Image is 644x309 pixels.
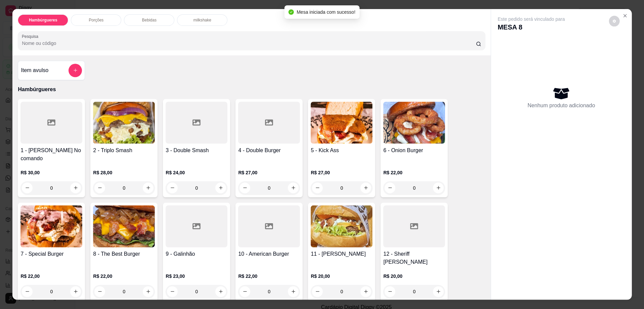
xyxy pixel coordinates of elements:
[20,205,82,247] img: product-image
[93,205,155,247] img: product-image
[193,17,211,23] p: milkshake
[238,250,300,258] h4: 10 - American Burger
[22,34,41,39] label: Pesquisa
[18,85,485,94] p: Hambúrgueres
[383,146,445,154] h4: 6 - Onion Burger
[166,146,227,154] h4: 3 - Double Smash
[166,169,227,176] p: R$ 24,00
[609,16,620,26] button: decrease-product-quantity
[89,17,103,23] p: Porções
[383,250,445,266] h4: 12 - Sheriff [PERSON_NAME]
[20,250,82,258] h4: 7 - Special Burger
[93,169,155,176] p: R$ 28,00
[20,273,82,280] p: R$ 22,00
[311,250,372,258] h4: 11 - [PERSON_NAME]
[93,250,155,258] h4: 8 - The Best Burger
[311,169,372,176] p: R$ 27,00
[20,169,82,176] p: R$ 30,00
[238,273,300,280] p: R$ 22,00
[497,22,565,32] p: MESA 8
[620,10,630,21] button: Close
[93,273,155,280] p: R$ 22,00
[238,169,300,176] p: R$ 27,00
[311,146,372,154] h4: 5 - Kick Ass
[297,9,355,15] span: Mesa iniciada com sucesso!
[383,169,445,176] p: R$ 22,00
[29,17,57,23] p: Hambúrgueres
[311,205,372,247] img: product-image
[93,102,155,143] img: product-image
[383,273,445,280] p: R$ 20,00
[311,102,372,143] img: product-image
[22,40,476,47] input: Pesquisa
[93,146,155,154] h4: 2 - Triplo Smash
[383,102,445,143] img: product-image
[238,146,300,154] h4: 4 - Double Burger
[311,273,372,280] p: R$ 20,00
[68,64,82,77] button: add-separate-item
[21,66,48,74] h4: Item avulso
[288,9,294,15] span: check-circle
[166,250,227,258] h4: 9 - Galinhão
[166,273,227,280] p: R$ 23,00
[20,146,82,163] h4: 1 - [PERSON_NAME] No comando
[142,17,156,23] p: Bebidas
[527,102,595,110] p: Nenhum produto adicionado
[497,16,565,22] p: Este pedido será vinculado para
